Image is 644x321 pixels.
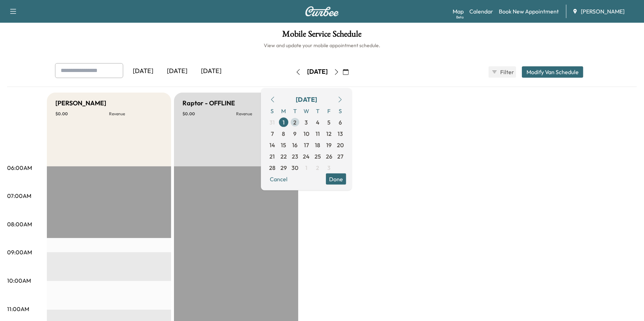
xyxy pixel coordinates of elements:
span: 23 [292,152,298,160]
span: Filter [500,68,513,76]
span: 16 [293,140,298,149]
span: 21 [270,152,275,160]
button: Filter [489,66,516,78]
span: 2 [294,118,297,126]
p: 06:00AM [7,164,32,172]
div: [DATE] [296,94,317,104]
span: 11 [316,129,320,138]
p: $ 0.00 [55,111,109,117]
span: 17 [304,140,309,149]
div: [DATE] [126,63,160,79]
span: 15 [281,140,286,149]
a: MapBeta [453,7,464,16]
h6: View and update your mobile appointment schedule. [7,42,637,49]
span: 20 [337,140,344,149]
span: 6 [339,118,342,126]
span: M [278,105,289,116]
span: 1 [283,118,285,126]
span: 24 [303,152,310,160]
p: 09:00AM [7,248,32,256]
p: Revenue [109,111,163,117]
span: 14 [269,140,275,149]
p: 11:00AM [7,305,29,313]
span: 10 [304,129,309,138]
span: 4 [316,118,320,126]
span: 3 [305,118,308,126]
p: Revenue [236,111,290,117]
span: 8 [282,129,285,138]
div: [DATE] [307,67,328,76]
img: Curbee Logo [305,6,339,16]
p: 07:00AM [7,192,31,200]
span: 12 [327,129,332,138]
div: [DATE] [160,63,194,79]
p: 10:00AM [7,276,31,285]
span: 27 [338,152,344,160]
span: 28 [269,163,275,172]
span: 5 [328,118,331,126]
span: 9 [294,129,297,138]
span: 13 [338,129,343,138]
span: F [323,105,335,116]
span: T [312,105,323,116]
p: 08:00AM [7,220,32,228]
button: Done [326,173,346,184]
a: Calendar [469,7,493,16]
span: 31 [270,118,275,126]
h5: [PERSON_NAME] [55,98,106,108]
div: Beta [456,15,464,20]
span: 2 [316,163,320,172]
span: 7 [271,129,274,138]
h5: Raptor - OFFLINE [182,98,235,108]
span: T [289,105,301,116]
p: $ 0.00 [182,111,236,117]
h1: Mobile Service Schedule [7,30,637,42]
button: Modify Van Schedule [522,66,583,78]
span: W [301,105,312,116]
span: 29 [280,163,287,172]
span: 25 [315,152,321,160]
span: 1 [305,163,307,172]
a: Book New Appointment [499,7,559,16]
span: 30 [292,163,299,172]
span: 26 [326,152,332,160]
span: S [335,105,346,116]
button: Cancel [267,173,291,184]
span: 3 [328,163,331,172]
span: [PERSON_NAME] [581,7,624,16]
div: [DATE] [194,63,228,79]
span: 18 [315,140,321,149]
span: 19 [327,140,332,149]
span: 22 [280,152,287,160]
span: S [267,105,278,116]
